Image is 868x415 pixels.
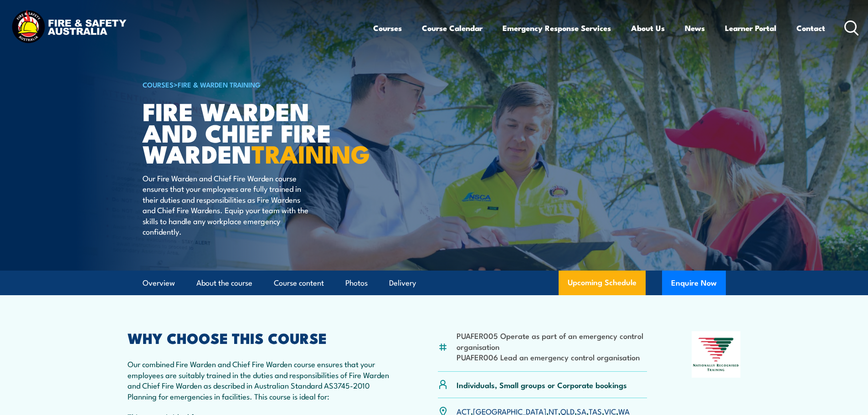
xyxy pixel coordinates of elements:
p: Individuals, Small groups or Corporate bookings [457,379,627,390]
img: Nationally Recognised Training logo. [692,331,741,378]
a: Courses [373,16,402,40]
h1: Fire Warden and Chief Fire Warden [143,100,368,164]
a: News [685,16,705,40]
a: About the course [196,271,252,295]
a: Emergency Response Services [503,16,611,40]
a: Delivery [389,271,416,295]
li: PUAFER005 Operate as part of an emergency control organisation [457,330,647,352]
a: Contact [796,16,825,40]
p: Our Fire Warden and Chief Fire Warden course ensures that your employees are fully trained in the... [143,173,309,236]
a: Overview [143,271,175,295]
p: Our combined Fire Warden and Chief Fire Warden course ensures that your employees are suitably tr... [128,359,394,401]
a: Learner Portal [725,16,776,40]
a: Fire & Warden Training [178,79,261,89]
h6: > [143,79,368,90]
a: Course content [274,271,324,295]
h2: WHY CHOOSE THIS COURSE [128,331,394,344]
button: Enquire Now [662,271,726,295]
a: About Us [631,16,665,40]
a: Course Calendar [422,16,483,40]
a: COURSES [143,79,174,89]
a: Upcoming Schedule [559,271,646,295]
strong: TRAINING [252,134,370,172]
li: PUAFER006 Lead an emergency control organisation [457,352,647,362]
a: Photos [345,271,368,295]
